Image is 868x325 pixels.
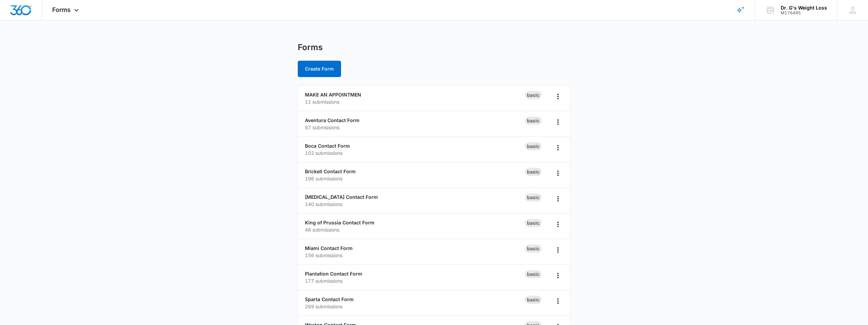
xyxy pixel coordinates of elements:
div: Basic [525,270,542,278]
p: 156 submissions [305,252,525,259]
a: [MEDICAL_DATA] Contact Form [305,194,378,200]
div: account id [781,11,827,15]
h1: Forms [298,42,323,53]
a: Boca Contact Form [305,143,350,149]
a: Miami Contact Form [305,245,353,251]
a: Plantation Contact Form [305,271,362,277]
p: 87 submissions [305,124,525,131]
button: Overflow Menu [553,168,563,179]
div: Basic [525,296,542,304]
div: Basic [525,91,542,99]
div: Basic [525,219,542,227]
button: Overflow Menu [553,219,563,230]
p: 269 submissions [305,303,525,310]
span: Forms [52,6,71,13]
div: Basic [525,117,542,125]
div: account name [781,5,827,11]
button: Create Form [298,61,341,77]
p: 140 submissions [305,201,525,208]
button: Overflow Menu [553,91,563,102]
a: Brickell Contact Form [305,168,356,174]
a: Sparta Contact Form [305,296,354,302]
p: 196 submissions [305,175,525,182]
a: King of Prussia Contact Form [305,220,374,225]
button: Overflow Menu [553,296,563,307]
button: Overflow Menu [553,142,563,153]
button: Overflow Menu [553,270,563,281]
p: 48 submissions [305,226,525,233]
p: 102 submissions [305,149,525,157]
a: MAKE AN APPOINTMEN [305,92,361,98]
div: Basic [525,193,542,202]
p: 11 submissions [305,98,525,105]
div: Basic [525,168,542,176]
div: Basic [525,245,542,253]
a: Aventura Contact Form [305,117,359,123]
p: 177 submissions [305,277,525,284]
button: Overflow Menu [553,193,563,204]
button: Overflow Menu [553,245,563,255]
button: Overflow Menu [553,117,563,128]
div: Basic [525,142,542,150]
